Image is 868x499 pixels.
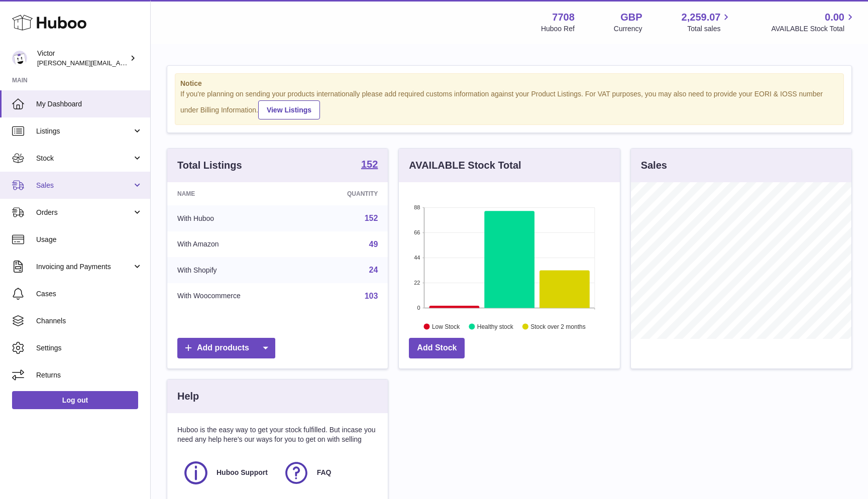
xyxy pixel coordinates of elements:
[177,425,378,444] p: Huboo is the easy way to get your stock fulfilled. But incase you need any help here's our ways f...
[12,51,27,66] img: victor@erbology.co
[825,11,844,24] span: 0.00
[304,182,388,205] th: Quantity
[361,159,378,171] a: 152
[167,205,304,231] td: With Huboo
[771,11,856,34] a: 0.00 AVAILABLE Stock Total
[409,159,521,172] h3: AVAILABLE Stock Total
[36,370,143,380] span: Returns
[477,323,514,330] text: Healthy stock
[37,59,201,67] span: [PERSON_NAME][EMAIL_ADDRESS][DOMAIN_NAME]
[180,89,838,119] div: If you're planning on sending your products internationally please add required customs informati...
[417,305,420,311] text: 0
[36,262,132,272] span: Invoicing and Payments
[36,235,143,244] span: Usage
[37,49,128,68] div: Victor
[258,100,320,119] a: View Listings
[36,127,132,136] span: Listings
[36,343,143,353] span: Settings
[36,289,143,299] span: Cases
[641,159,667,172] h3: Sales
[36,181,132,190] span: Sales
[283,459,373,486] a: FAQ
[317,468,332,477] span: FAQ
[177,159,242,172] h3: Total Listings
[177,338,275,358] a: Add products
[182,459,273,486] a: Huboo Support
[414,255,420,261] text: 44
[365,214,378,222] a: 152
[36,316,143,326] span: Channels
[682,11,732,34] a: 2,259.07 Total sales
[12,391,138,409] a: Log out
[414,204,420,210] text: 88
[361,159,378,169] strong: 152
[369,240,378,248] a: 49
[167,257,304,283] td: With Shopify
[409,338,465,358] a: Add Stock
[167,182,304,205] th: Name
[414,229,420,235] text: 66
[36,99,143,109] span: My Dashboard
[687,24,732,34] span: Total sales
[531,323,586,330] text: Stock over 2 months
[432,323,460,330] text: Low Stock
[216,468,268,477] span: Huboo Support
[614,24,642,34] div: Currency
[167,283,304,309] td: With Woocommerce
[177,390,199,403] h3: Help
[180,79,838,88] strong: Notice
[620,11,642,24] strong: GBP
[36,154,132,163] span: Stock
[36,208,132,217] span: Orders
[167,231,304,258] td: With Amazon
[369,266,378,274] a: 24
[541,24,575,34] div: Huboo Ref
[771,24,856,34] span: AVAILABLE Stock Total
[365,292,378,300] a: 103
[682,11,721,24] span: 2,259.07
[552,11,575,24] strong: 7708
[414,280,420,286] text: 22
